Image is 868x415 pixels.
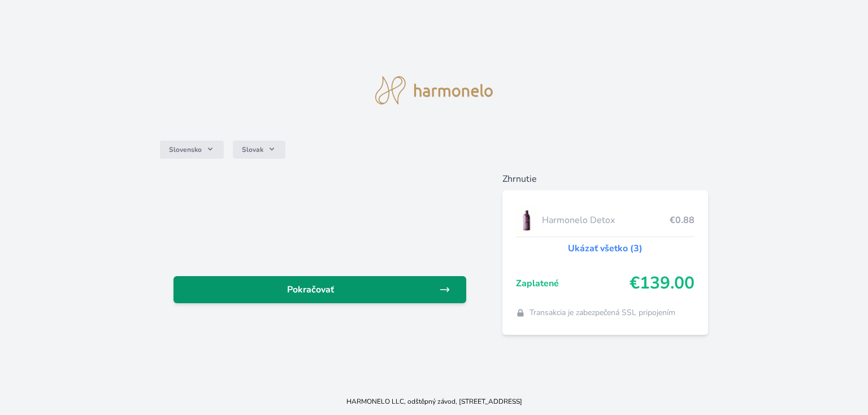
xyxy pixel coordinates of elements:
[530,307,675,318] span: Transakcia je zabezpečená SSL pripojením
[160,141,224,159] button: Slovensko
[169,145,202,154] span: Slovensko
[183,283,439,296] span: Pokračovať
[630,273,695,294] span: €139.00
[375,76,493,104] img: logo.svg
[242,145,263,154] span: Slovak
[568,242,643,255] a: Ukázať všetko (3)
[173,276,466,303] a: Pokračovať
[233,141,285,159] button: Slovak
[516,206,537,234] img: DETOX_se_stinem_x-lo.jpg
[670,213,695,227] span: €0.88
[516,277,630,290] span: Zaplatené
[502,172,708,186] h6: Zhrnutie
[542,213,670,227] span: Harmonelo Detox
